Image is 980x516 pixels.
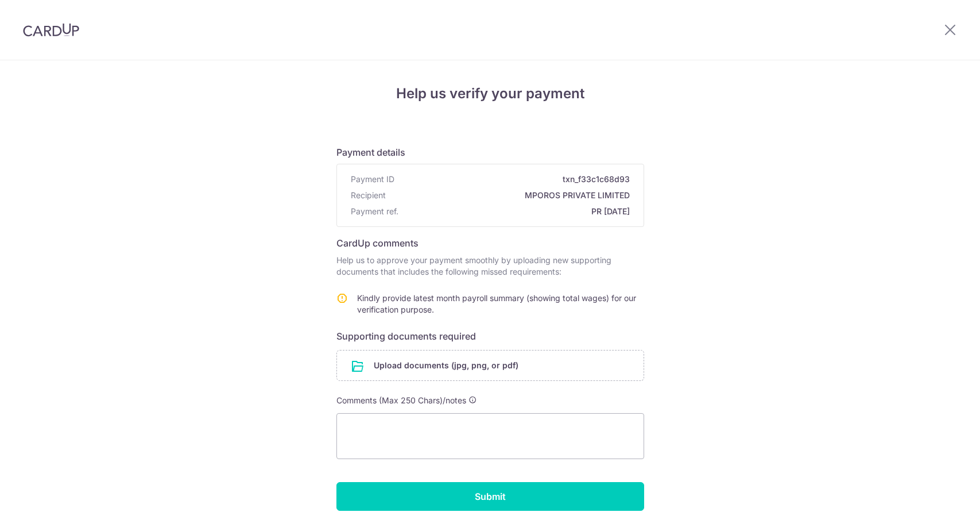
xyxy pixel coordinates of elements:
[357,293,636,314] span: Kindly provide latest month payroll summary (showing total wages) for our verification purpose.
[336,329,644,343] h6: Supporting documents required
[399,174,630,185] span: txn_f33c1c68d93
[403,206,630,217] span: PR [DATE]
[351,206,398,217] span: Payment ref.
[351,174,394,185] span: Payment ID
[336,482,644,511] input: Submit
[390,190,630,201] span: MPOROS PRIVATE LIMITED
[23,23,79,37] img: CardUp
[336,145,644,159] h6: Payment details
[336,236,644,250] h6: CardUp comments
[336,350,644,381] div: Upload documents (jpg, png, or pdf)
[336,83,644,104] h4: Help us verify your payment
[351,190,386,201] span: Recipient
[336,395,466,405] span: Comments (Max 250 Chars)/notes
[336,255,644,278] p: Help us to approve your payment smoothly by uploading new supporting documents that includes the ...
